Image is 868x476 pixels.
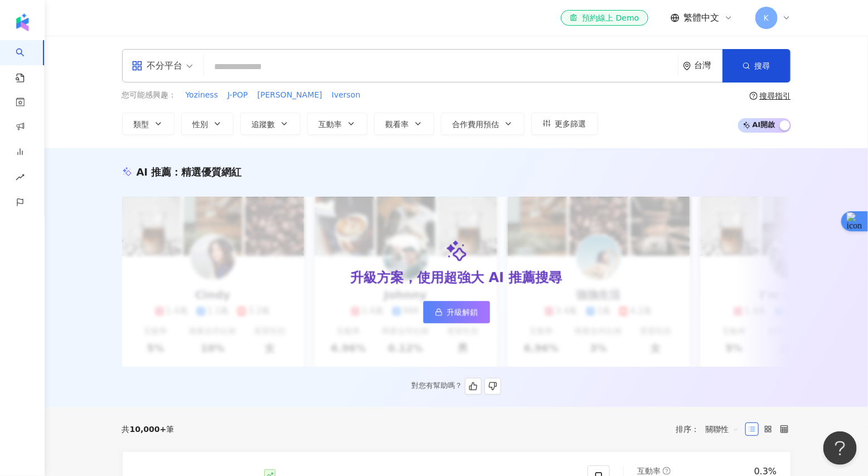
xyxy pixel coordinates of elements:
[307,113,367,135] button: 互動率
[764,12,769,24] span: K
[319,120,342,129] span: 互動率
[695,61,722,70] div: 台灣
[531,113,598,135] button: 更多篩選
[181,113,234,135] button: 性別
[186,90,219,101] span: Yoziness
[453,120,500,129] span: 合作費用預估
[331,89,361,101] button: Iverson
[411,378,501,395] div: 對您有幫助嗎？
[555,119,586,128] span: 更多篩選
[561,10,648,26] a: 預約線上 Demo
[637,467,661,475] span: 互動率
[257,89,323,101] button: [PERSON_NAME]
[374,113,434,135] button: 觀看率
[134,120,149,129] span: 類型
[258,90,322,101] span: [PERSON_NAME]
[193,120,208,129] span: 性別
[227,89,249,101] button: J-POP
[252,120,275,129] span: 追蹤數
[130,425,167,434] span: 10,000+
[676,420,745,438] div: 排序：
[684,12,720,24] span: 繁體中文
[760,91,791,100] div: 搜尋指引
[722,49,791,82] button: 搜尋
[122,425,174,434] div: 共 筆
[750,92,758,100] span: question-circle
[823,431,857,465] iframe: Help Scout Beacon - Open
[181,166,241,178] span: 精選優質網紅
[423,301,490,323] a: 升級解鎖
[683,62,691,70] span: environment
[332,90,361,101] span: Iverson
[13,13,31,31] img: logo icon
[132,60,143,71] span: appstore
[350,269,562,288] div: 升級方案，使用超強大 AI 推薦搜尋
[132,57,183,75] div: 不分平台
[227,90,248,101] span: J-POP
[16,40,38,84] a: search
[386,120,409,129] span: 觀看率
[663,467,671,475] span: question-circle
[240,113,300,135] button: 追蹤數
[16,166,25,191] span: rise
[570,12,639,23] div: 預約線上 Demo
[122,90,177,101] span: 您可能感興趣：
[441,113,525,135] button: 合作費用預估
[185,89,219,101] button: Yoziness
[706,420,739,438] span: 關聯性
[447,308,478,317] span: 升級解鎖
[137,165,242,179] div: AI 推薦 ：
[755,61,770,70] span: 搜尋
[122,113,174,135] button: 類型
